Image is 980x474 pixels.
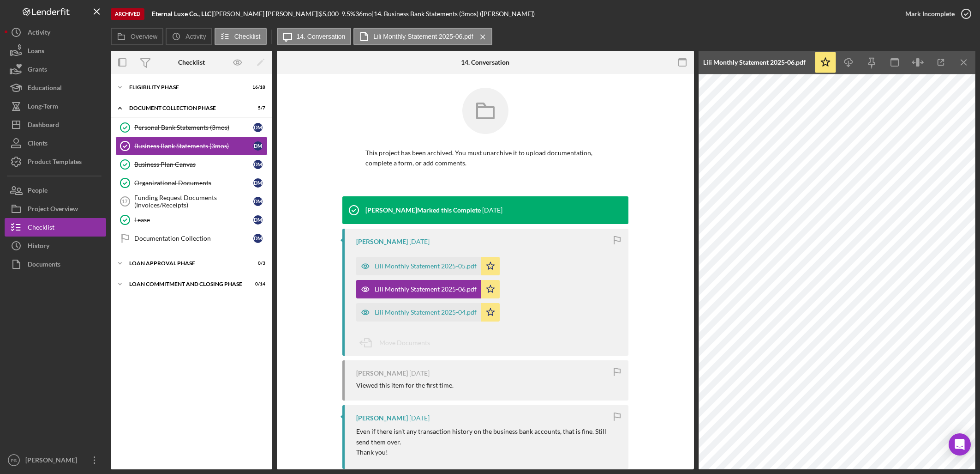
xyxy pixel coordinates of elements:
p: This project has been archived. You must unarchive it to upload documentation, complete a form, o... [365,148,605,169]
time: 2025-07-08 16:36 [409,370,430,377]
a: LeaseDM [115,211,268,229]
button: Activity [5,23,106,42]
div: Organizational Documents [134,179,253,187]
a: Product Templates [5,152,106,171]
div: Personal Bank Statements (3mos) [134,124,253,131]
time: 2025-07-09 20:26 [482,207,502,214]
div: D M [253,123,263,132]
p: Even if there isn't any transaction history on the business bank accounts, that is fine. Still se... [356,426,619,447]
button: People [5,181,106,200]
a: Project Overview [5,200,106,218]
button: Move Documents [356,331,439,354]
button: PS[PERSON_NAME] [5,451,106,469]
div: Viewed this item for the first time. [356,382,454,389]
div: 16 / 18 [249,85,265,90]
div: Archived [111,8,144,20]
div: [PERSON_NAME] [PERSON_NAME] | [213,10,319,18]
button: Educational [5,79,106,97]
div: Grants [28,60,47,81]
div: History [28,237,49,257]
b: Eternal Luxe Co., LLC [152,10,211,18]
div: $5,000 [319,10,341,18]
div: [PERSON_NAME] [356,238,408,245]
div: Dashboard [28,115,59,136]
button: Checklist [5,218,106,237]
div: Activity [28,23,50,44]
label: Checklist [234,33,261,40]
div: Educational [28,79,62,99]
a: Organizational DocumentsDM [115,174,268,192]
div: Business Bank Statements (3mos) [134,142,253,150]
div: Project Overview [28,200,78,220]
div: Lili Monthly Statement 2025-05.pdf [375,262,477,270]
button: Overview [111,28,163,45]
div: Document Collection Phase [129,105,242,111]
div: Loan Commitment and Closing Phase [129,281,242,287]
div: [PERSON_NAME] Marked this Complete [365,207,481,214]
label: 14. Conversation [297,33,346,40]
time: 2025-07-08 16:36 [409,238,430,245]
div: Long-Term [28,97,58,118]
div: Documentation Collection [134,235,253,242]
button: Long-Term [5,97,106,115]
div: Loans [28,42,44,62]
div: D M [253,141,263,151]
button: Lili Monthly Statement 2025-06.pdf [356,280,500,298]
div: Funding Request Documents (Invoices/Receipts) [134,194,253,209]
div: Clients [28,134,48,155]
button: Documents [5,255,106,273]
span: Move Documents [379,339,430,346]
div: [PERSON_NAME] [23,451,83,472]
div: D M [253,234,263,243]
div: Open Intercom Messenger [949,433,971,456]
div: Mark Incomplete [905,5,955,23]
div: Lili Monthly Statement 2025-06.pdf [703,59,806,66]
button: 14. Conversation [277,28,352,45]
div: 9.5 % [341,10,355,18]
div: 5 / 7 [249,105,265,111]
div: Lili Monthly Statement 2025-04.pdf [375,309,477,316]
button: Clients [5,134,106,152]
time: 2025-07-07 15:44 [409,414,430,422]
div: Business Plan Canvas [134,161,253,168]
div: 0 / 14 [249,281,265,287]
div: Documents [28,255,60,276]
button: Grants [5,60,106,79]
button: Lili Monthly Statement 2025-06.pdf [353,28,492,45]
div: People [28,181,48,202]
button: Mark Incomplete [896,5,975,23]
div: Product Templates [28,152,82,173]
label: Activity [185,33,206,40]
div: 36 mo [355,10,372,18]
button: Loans [5,42,106,60]
a: Personal Bank Statements (3mos)DM [115,118,268,137]
button: Lili Monthly Statement 2025-04.pdf [356,303,500,322]
div: D M [253,197,263,206]
div: Checklist [178,59,205,66]
div: D M [253,178,263,188]
div: Lease [134,216,253,224]
a: Business Plan CanvasDM [115,155,268,174]
label: Overview [131,33,157,40]
button: History [5,237,106,255]
p: Thank you! [356,447,619,457]
div: D M [253,160,263,169]
tspan: 17 [122,199,127,204]
button: Dashboard [5,115,106,134]
a: 17Funding Request Documents (Invoices/Receipts)DM [115,192,268,211]
button: Activity [166,28,212,45]
a: Documentation CollectionDM [115,229,268,248]
a: Business Bank Statements (3mos)DM [115,137,268,155]
label: Lili Monthly Statement 2025-06.pdf [373,33,473,40]
div: [PERSON_NAME] [356,414,408,422]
